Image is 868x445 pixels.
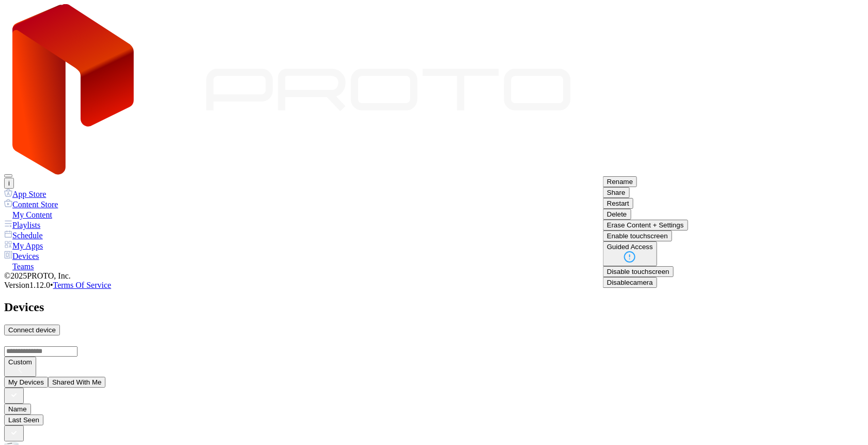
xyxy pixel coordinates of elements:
span: Version 1.12.0 • [4,281,53,289]
button: Last Seen [4,415,43,425]
a: My Apps [4,240,864,251]
button: Erase Content + Settings [603,220,688,231]
div: Guided Access [607,243,653,251]
a: Devices [4,251,864,261]
button: i [4,178,14,189]
button: Rename [603,176,637,187]
button: Delete [603,209,631,220]
button: Share [603,187,630,198]
button: Connect device [4,325,60,335]
a: My Content [4,209,864,220]
a: Content Store [4,199,864,209]
button: Shared With Me [48,377,106,388]
a: Terms Of Service [53,281,112,289]
button: Restart [603,198,633,209]
div: © 2025 PROTO, Inc. [4,271,864,281]
button: Enable touchscreen [603,231,672,241]
button: My Devices [4,377,48,388]
button: Guided Access [603,241,657,266]
a: App Store [4,189,864,199]
button: Disable touchscreen [603,266,674,277]
a: Playlists [4,220,864,230]
a: Teams [4,261,864,271]
button: Custom [4,357,36,377]
h2: Devices [4,300,864,314]
button: Disablecamera [603,277,657,288]
div: Connect device [8,326,56,334]
button: Name [4,404,31,415]
a: Schedule [4,230,864,240]
div: Custom [8,358,32,366]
